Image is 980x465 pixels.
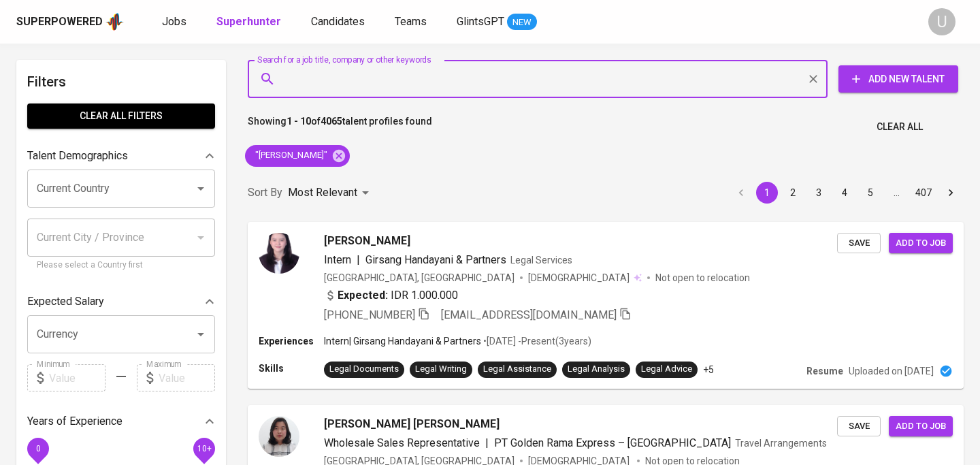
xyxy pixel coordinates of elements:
div: [GEOGRAPHIC_DATA], [GEOGRAPHIC_DATA] [324,271,514,285]
input: Value [49,364,105,391]
button: Save [837,416,881,437]
span: Wholesale Sales Representative [324,436,480,449]
b: Superhunter [216,15,281,28]
h6: Filters [27,71,215,93]
span: Save [844,419,874,434]
p: Talent Demographics [27,148,128,164]
p: +5 [703,363,714,376]
div: Legal Assistance [483,363,551,376]
div: Talent Demographics [27,142,215,170]
button: Clear All [871,114,928,140]
a: Candidates [311,14,367,31]
button: Go to page 2 [782,182,804,204]
button: Go to page 3 [808,182,830,204]
nav: pagination navigation [728,182,964,204]
button: Open [191,325,210,344]
p: Uploaded on [DATE] [849,364,934,378]
span: Jobs [162,15,186,28]
p: Intern | Girsang Handayani & Partners [324,334,481,348]
span: GlintsGPT [457,15,504,28]
div: Legal Analysis [568,363,625,376]
p: Resume [806,364,843,378]
span: Add New Talent [849,71,947,88]
img: 14dd986301960794e36c5860ccff747f.jpg [259,233,299,274]
span: "[PERSON_NAME]" [245,149,336,162]
span: Travel Arrangements [735,438,827,449]
button: Open [191,179,210,198]
p: • [DATE] - Present ( 3 years ) [481,334,591,348]
a: Jobs [162,14,189,31]
span: NEW [507,16,537,29]
a: Superhunter [216,14,284,31]
p: Not open to relocation [655,271,750,285]
span: Add to job [896,419,946,434]
div: Superpowered [16,14,103,30]
div: … [885,186,907,199]
span: [PERSON_NAME] [324,233,410,249]
b: 4065 [321,116,342,127]
a: GlintsGPT NEW [457,14,537,31]
span: Candidates [311,15,365,28]
p: Years of Experience [27,413,122,430]
div: "[PERSON_NAME]" [245,145,350,167]
button: Go to page 5 [860,182,881,204]
b: Expected: [338,287,388,304]
img: app logo [105,12,124,32]
button: Clear All filters [27,103,215,129]
div: Legal Advice [641,363,692,376]
span: PT Golden Rama Express – [GEOGRAPHIC_DATA] [494,436,731,449]
span: [PHONE_NUMBER] [324,308,415,321]
button: Go to next page [940,182,962,204]
span: Teams [395,15,427,28]
span: [PERSON_NAME] [PERSON_NAME] [324,416,500,432]
p: Showing of talent profiles found [248,114,432,140]
div: Legal Writing [415,363,467,376]
p: Experiences [259,334,324,348]
input: Value [159,364,215,391]
span: | [485,435,489,451]
span: Add to job [896,236,946,251]
a: Superpoweredapp logo [16,12,124,32]
a: [PERSON_NAME]Intern|Girsang Handayani & PartnersLegal Services[GEOGRAPHIC_DATA], [GEOGRAPHIC_DATA... [248,222,964,389]
b: 1 - 10 [287,116,311,127]
p: Expected Salary [27,293,104,310]
p: Most Relevant [288,185,357,201]
div: IDR 1.000.000 [324,287,458,304]
span: Legal Services [510,255,572,266]
span: [DEMOGRAPHIC_DATA] [528,271,632,285]
p: Please select a Country first [37,259,206,272]
div: Most Relevant [288,180,374,206]
span: Clear All [877,118,923,135]
div: Legal Documents [329,363,399,376]
span: 0 [35,444,40,453]
span: Girsang Handayani & Partners [365,253,506,266]
img: 643d5f1655477108495c918f55c5d7c1.jpg [259,416,299,457]
a: Teams [395,14,429,31]
div: Years of Experience [27,408,215,435]
span: | [357,252,360,268]
button: Add New Talent [838,65,958,93]
span: Intern [324,253,351,266]
div: U [928,8,955,35]
button: Go to page 407 [911,182,936,204]
button: Save [837,233,881,254]
button: Add to job [889,416,953,437]
button: page 1 [756,182,778,204]
span: 10+ [197,444,211,453]
span: [EMAIL_ADDRESS][DOMAIN_NAME] [441,308,617,321]
span: Save [844,236,874,251]
button: Add to job [889,233,953,254]
button: Go to page 4 [834,182,855,204]
p: Skills [259,362,324,375]
p: Sort By [248,185,282,201]
button: Clear [804,69,823,89]
span: Clear All filters [38,108,204,125]
div: Expected Salary [27,288,215,315]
